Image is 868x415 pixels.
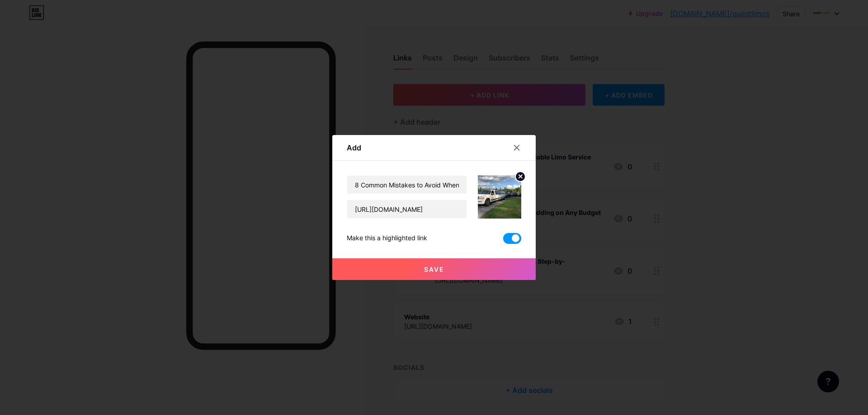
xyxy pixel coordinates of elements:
[424,266,444,273] span: Save
[347,200,467,218] input: URL
[347,233,427,244] div: Make this a highlighted link
[332,258,536,280] button: Save
[347,142,361,153] div: Add
[478,175,521,219] img: link_thumbnail
[347,176,467,194] input: Title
